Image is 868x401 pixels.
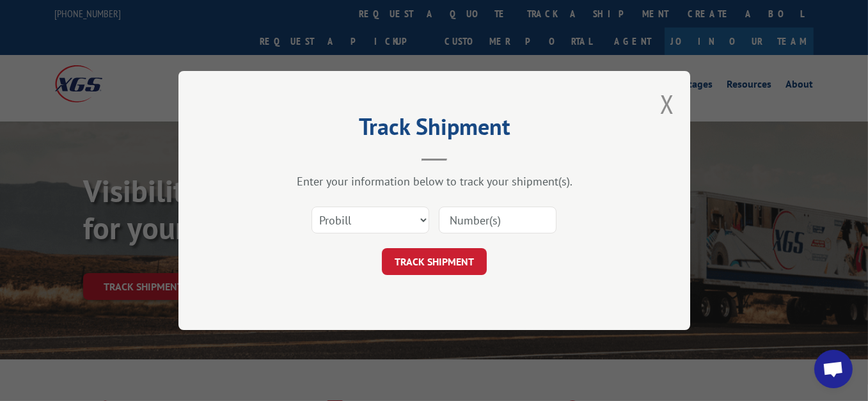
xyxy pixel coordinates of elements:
input: Number(s) [439,207,556,233]
h2: Track Shipment [242,118,626,142]
button: TRACK SHIPMENT [382,248,487,275]
div: Open chat [814,350,853,388]
div: Enter your information below to track your shipment(s). [242,174,626,189]
button: Close modal [660,87,674,121]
